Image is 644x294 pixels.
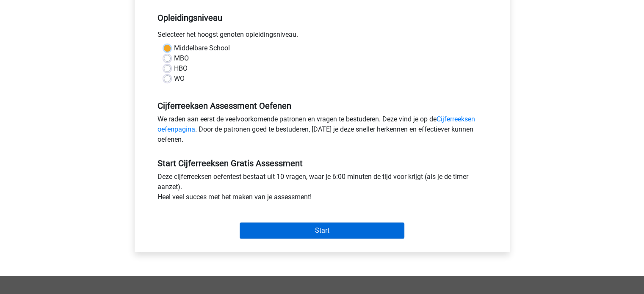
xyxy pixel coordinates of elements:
[174,43,230,53] label: Middelbare School
[151,172,493,206] div: Deze cijferreeksen oefentest bestaat uit 10 vragen, waar je 6:00 minuten de tijd voor krijgt (als...
[151,114,493,148] div: We raden aan eerst de veelvoorkomende patronen en vragen te bestuderen. Deze vind je op de . Door...
[151,30,493,43] div: Selecteer het hoogst genoten opleidingsniveau.
[174,74,185,84] label: WO
[158,158,487,168] h5: Start Cijferreeksen Gratis Assessment
[158,9,487,26] h5: Opleidingsniveau
[174,53,189,63] label: MBO
[158,101,487,111] h5: Cijferreeksen Assessment Oefenen
[174,63,188,74] label: HBO
[240,223,404,239] input: Start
